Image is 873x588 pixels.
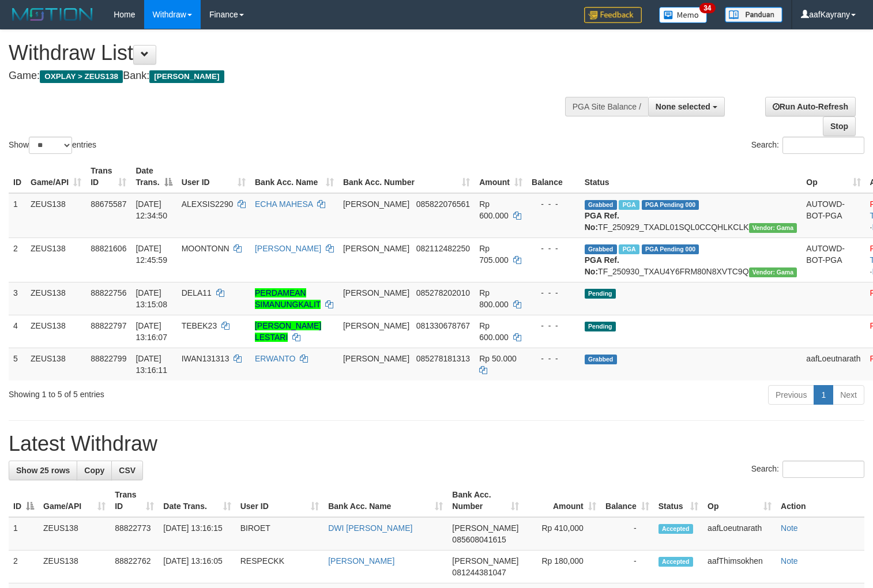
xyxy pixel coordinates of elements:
[580,193,802,238] td: TF_250929_TXADL01SQL0CCQHLKCLK
[656,102,710,111] span: None selected
[39,517,110,551] td: ZEUS138
[255,199,313,209] a: ECHA MAHESA
[26,315,86,348] td: ZEUS138
[532,320,575,331] div: - - -
[524,484,601,517] th: Amount: activate to sort column ascending
[9,137,96,154] label: Show entries
[182,199,234,209] span: ALEXSIS2290
[159,484,235,517] th: Date Trans.: activate to sort column ascending
[703,484,776,517] th: Op: activate to sort column ascending
[749,223,797,233] span: Vendor URL: https://trx31.1velocity.biz
[343,244,409,253] span: [PERSON_NAME]
[751,137,864,154] label: Search:
[585,289,616,299] span: Pending
[452,568,506,577] span: Copy 081244381047 to clipboard
[765,97,856,116] a: Run Auto-Refresh
[416,288,470,297] span: Copy 085278202010 to clipboard
[619,244,639,254] span: Marked by aafpengsreynich
[236,551,323,583] td: RESPECKK
[9,282,26,315] td: 3
[328,523,412,533] a: DWI [PERSON_NAME]
[182,354,229,363] span: IWAN131313
[343,321,409,330] span: [PERSON_NAME]
[110,517,159,551] td: 88822773
[833,385,864,405] a: Next
[452,535,506,544] span: Copy 085608041615 to clipboard
[338,160,475,193] th: Bank Acc. Number: activate to sort column ascending
[26,160,86,193] th: Game/API: activate to sort column ascending
[658,524,693,534] span: Accepted
[182,321,217,330] span: TEBEK23
[40,70,123,83] span: OXPLAY > ZEUS138
[77,461,112,480] a: Copy
[601,484,654,517] th: Balance: activate to sort column ascending
[585,200,617,210] span: Grabbed
[149,70,224,83] span: [PERSON_NAME]
[119,466,136,475] span: CSV
[136,321,167,342] span: [DATE] 13:16:07
[823,116,856,136] a: Stop
[585,322,616,331] span: Pending
[136,244,167,265] span: [DATE] 12:45:59
[532,353,575,364] div: - - -
[801,193,865,238] td: AUTOWD-BOT-PGA
[39,551,110,583] td: ZEUS138
[479,244,509,265] span: Rp 705.000
[131,160,176,193] th: Date Trans.: activate to sort column descending
[236,517,323,551] td: BIROET
[91,288,126,297] span: 88822756
[659,7,708,23] img: Button%20Memo.svg
[9,348,26,380] td: 5
[619,200,639,210] span: Marked by aafpengsreynich
[703,551,776,583] td: aafThimsokhen
[323,484,447,517] th: Bank Acc. Name: activate to sort column ascending
[532,287,575,299] div: - - -
[136,199,167,220] span: [DATE] 12:34:50
[532,198,575,210] div: - - -
[84,466,104,475] span: Copy
[751,461,864,478] label: Search:
[527,160,580,193] th: Balance
[699,3,715,13] span: 34
[416,321,470,330] span: Copy 081330678767 to clipboard
[177,160,250,193] th: User ID: activate to sort column ascending
[642,200,699,210] span: PGA Pending
[524,517,601,551] td: Rp 410,000
[26,282,86,315] td: ZEUS138
[91,199,126,209] span: 88675587
[136,354,167,375] span: [DATE] 13:16:11
[26,193,86,238] td: ZEUS138
[110,551,159,583] td: 88822762
[580,160,802,193] th: Status
[136,288,167,309] span: [DATE] 13:15:08
[9,6,96,23] img: MOTION_logo.png
[9,70,570,82] h4: Game: Bank:
[801,348,865,380] td: aafLoeutnarath
[749,267,797,277] span: Vendor URL: https://trx31.1velocity.biz
[782,461,864,478] input: Search:
[524,551,601,583] td: Rp 180,000
[479,354,517,363] span: Rp 50.000
[532,243,575,254] div: - - -
[781,523,798,533] a: Note
[86,160,131,193] th: Trans ID: activate to sort column ascending
[648,97,725,116] button: None selected
[182,288,212,297] span: DELA11
[776,484,864,517] th: Action
[585,255,619,276] b: PGA Ref. No:
[9,384,355,400] div: Showing 1 to 5 of 5 entries
[584,7,642,23] img: Feedback.jpg
[111,461,143,480] a: CSV
[343,288,409,297] span: [PERSON_NAME]
[782,137,864,154] input: Search:
[452,556,518,566] span: [PERSON_NAME]
[255,321,321,342] a: [PERSON_NAME] LESTARI
[9,160,26,193] th: ID
[416,354,470,363] span: Copy 085278181313 to clipboard
[343,354,409,363] span: [PERSON_NAME]
[343,199,409,209] span: [PERSON_NAME]
[601,517,654,551] td: -
[9,238,26,282] td: 2
[9,432,864,455] h1: Latest Withdraw
[801,238,865,282] td: AUTOWD-BOT-PGA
